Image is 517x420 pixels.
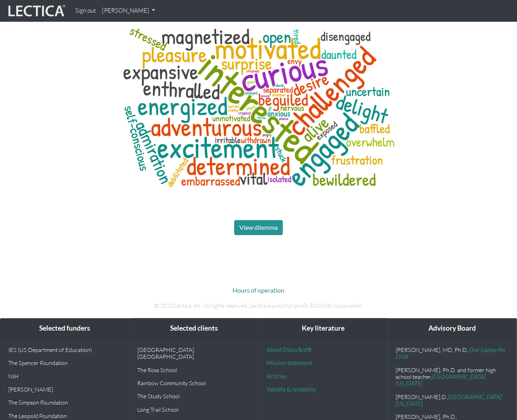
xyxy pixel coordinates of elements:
[39,302,478,310] p: © 2025 Lectica, Inc. All rights reserved. Lectica is a not for profit 501(c)(3) corporation.
[396,367,509,388] p: [PERSON_NAME], Ph.D. and former high school teacher,
[234,220,283,235] button: View dilemma
[267,360,312,367] a: Mission statement
[8,386,121,393] p: [PERSON_NAME]
[138,393,251,400] p: The Study School
[99,3,158,19] a: [PERSON_NAME]
[8,360,121,367] p: The Spencer Foundation
[267,347,312,354] a: About DiscoTest®
[396,394,502,407] a: [GEOGRAPHIC_DATA][US_STATE]
[138,407,251,413] p: Long Trail School
[396,347,509,361] p: [PERSON_NAME], MD, Ph.D.,
[396,394,509,408] p: [PERSON_NAME].D.,
[233,287,284,294] a: Hours of operation
[267,373,286,380] a: Articles
[388,319,517,339] div: Advisory Board
[267,386,316,393] a: Validity & reliability
[8,413,121,420] p: The Leopold Foundation
[114,20,403,195] img: words associated with not understanding for learnaholics
[138,347,251,361] p: [GEOGRAPHIC_DATA], [GEOGRAPHIC_DATA]
[72,3,99,19] a: Sign out
[239,224,278,231] span: View dilemma
[138,367,251,374] p: The Ross School
[396,374,486,387] a: [GEOGRAPHIC_DATA][US_STATE]
[130,319,259,339] div: Selected clients
[6,4,66,19] img: lecticalive
[0,319,129,339] div: Selected funders
[8,399,121,406] p: The Simpson Foundation
[8,373,121,380] p: NIH
[138,380,251,387] p: Rainbow Community School
[396,347,506,360] a: One Laptop Per Child
[8,347,121,354] p: IES (US Department of Education)
[259,319,388,339] div: Key literature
